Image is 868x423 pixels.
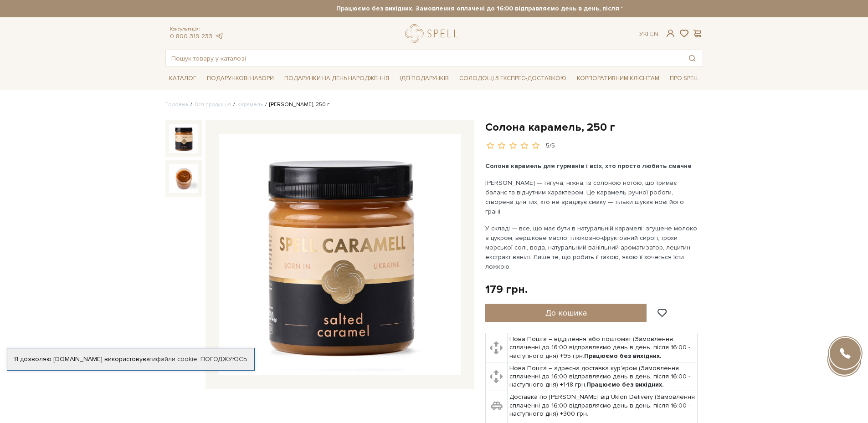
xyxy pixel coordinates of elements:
span: Консультація: [170,26,224,32]
img: Солона карамель, 250 г [169,124,198,153]
a: telegram [215,32,224,40]
td: Нова Пошта – відділення або поштомат (Замовлення сплаченні до 16:00 відправляємо день в день, піс... [508,333,698,362]
td: Доставка по [PERSON_NAME] від Uklon Delivery (Замовлення сплаченні до 16:00 відправляємо день в д... [508,391,698,420]
li: [PERSON_NAME], 250 г [263,101,329,109]
div: 5/5 [546,142,555,150]
b: Працюємо без вихідних. [586,381,664,388]
p: У складі — все, що має бути в натуральній карамелі: згущене молоко з цукром, вершкове масло, глюк... [485,224,699,271]
strong: Працюємо без вихідних. Замовлення оплачені до 16:00 відправляємо день в день, після 16:00 - насту... [246,5,784,13]
a: logo [405,24,462,43]
div: Ук [639,30,658,38]
img: Солона карамель, 250 г [169,164,198,193]
a: файли cookie [156,355,197,363]
a: Корпоративним клієнтам [573,71,663,86]
td: Нова Пошта – адресна доставка кур'єром (Замовлення сплаченні до 16:00 відправляємо день в день, п... [508,362,698,391]
a: Солодощі з експрес-доставкою [456,71,570,86]
span: Подарунки на День народження [281,71,393,86]
span: До кошика [545,308,587,318]
span: Подарункові набори [203,71,277,86]
a: Карамель [237,101,263,108]
a: En [650,30,658,38]
span: | [647,30,648,38]
span: Каталог [165,71,200,86]
b: Солона карамель для гурманів і всіх, хто просто любить смачне [485,162,692,170]
h1: Солона карамель, 250 г [485,120,703,134]
p: [PERSON_NAME] — тягуча, ніжна, із солоною нотою, що тримає баланс та відчутним характером. Це кар... [485,178,699,216]
a: Погоджуюсь [200,355,247,363]
input: Пошук товару у каталозі [166,50,682,66]
img: Солона карамель, 250 г [219,134,461,375]
div: Я дозволяю [DOMAIN_NAME] використовувати [7,355,254,363]
span: Про Spell [666,71,703,86]
button: До кошика [485,304,647,322]
a: Головна [165,101,188,108]
div: 179 грн. [485,282,528,296]
a: 0 800 319 233 [170,32,212,40]
a: Вся продукція [195,101,231,108]
span: Ідеї подарунків [396,71,452,86]
button: Пошук товару у каталозі [682,50,703,66]
b: Працюємо без вихідних. [584,352,662,360]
